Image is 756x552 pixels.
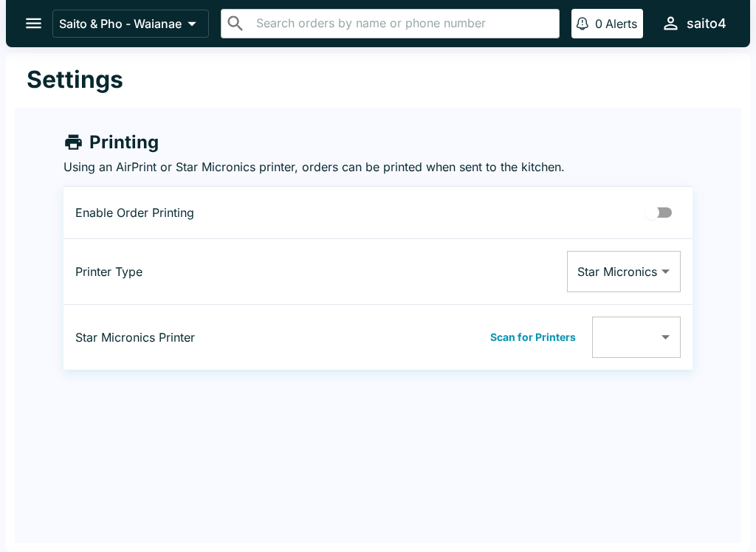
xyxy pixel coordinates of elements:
[252,13,553,34] input: Search orders by name or phone number
[75,330,293,345] p: Star Micronics Printer
[63,159,693,174] p: Using an AirPrint or Star Micronics printer, orders can be printed when sent to the kitchen.
[655,7,732,39] button: saito4
[567,251,681,292] div: Star Micronics
[75,205,293,220] p: Enable Order Printing
[59,16,182,31] p: Saito & Pho - Waianae
[605,16,637,31] p: Alerts
[52,10,209,38] button: Saito & Pho - Waianae
[486,326,580,348] button: Scan for Printers
[89,131,159,153] h4: Printing
[592,317,681,358] div: ​
[27,65,123,94] h1: Settings
[595,16,602,31] p: 0
[15,4,52,42] button: open drawer
[592,317,681,358] div: Available Printers
[75,264,293,279] p: Printer Type
[687,15,726,32] div: saito4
